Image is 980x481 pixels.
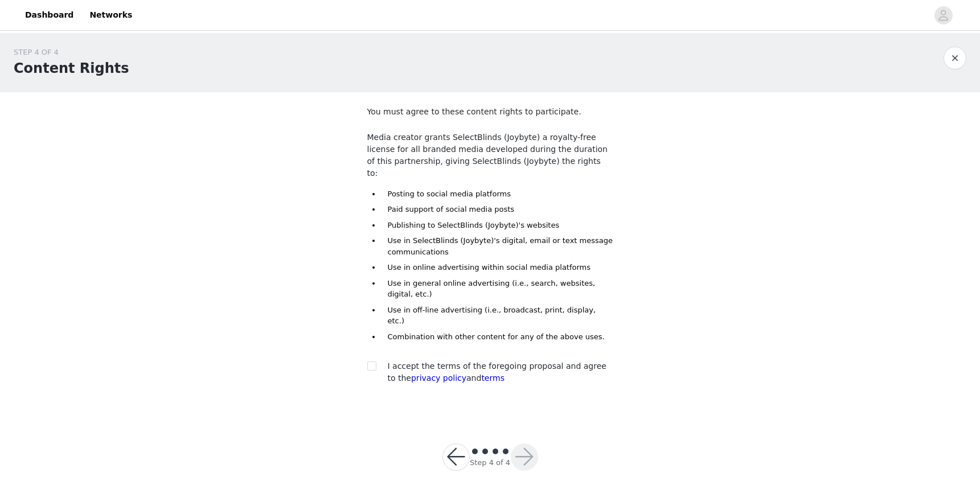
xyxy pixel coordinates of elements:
[381,204,613,215] li: Paid support of social media posts
[381,188,613,200] li: Posting to social media platforms
[381,305,613,327] li: Use in off-line advertising (i.e., broadcast, print, display, etc.)
[411,373,466,383] a: privacy policy
[381,278,613,300] li: Use in general online advertising (i.e., search, websites, digital, etc.)
[83,2,139,28] a: Networks
[481,373,505,383] a: terms
[367,106,613,118] p: You must agree to these content rights to participate.
[367,131,613,179] p: Media creator grants SelectBlinds (Joybyte) a royalty-free license for all branded media develope...
[388,361,606,383] span: I accept the terms of the foregoing proposal and agree to the and
[381,220,613,231] li: Publishing to SelectBlinds (Joybyte)'s websites
[14,58,129,79] h1: Content Rights
[14,47,129,58] div: STEP 4 OF 4
[470,457,510,468] div: Step 4 of 4
[938,6,949,24] div: avatar
[381,331,613,343] li: Combination with other content for any of the above uses.
[381,262,613,273] li: Use in online advertising within social media platforms
[18,2,80,28] a: Dashboard
[381,235,613,257] li: Use in SelectBlinds (Joybyte)'s digital, email or text message communications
